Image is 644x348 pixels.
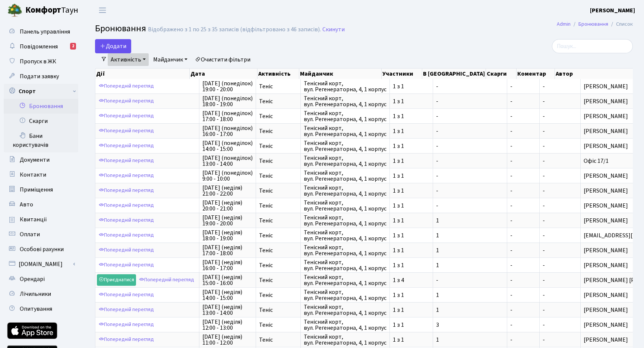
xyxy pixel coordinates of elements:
span: - [510,232,536,238]
a: Попередній перегляд [97,200,156,211]
span: - [510,337,536,343]
span: - [436,128,504,134]
th: Скарги [486,69,517,79]
span: - [510,203,536,209]
th: Участники [382,69,422,79]
span: Теніс [259,113,297,119]
a: [PERSON_NAME] [590,6,635,15]
span: 1 [436,337,504,343]
span: - [543,216,545,225]
span: - [436,143,504,149]
span: - [510,188,536,194]
span: Теніс [259,232,297,238]
span: 1 з 1 [393,188,430,194]
span: Теніс [259,173,297,179]
a: Очистити фільтри [192,53,253,66]
th: Активність [258,69,299,79]
span: [DATE] (неділя) 21:00 - 22:00 [202,185,253,197]
span: Теніс [259,262,297,268]
span: Приміщення [20,186,53,194]
a: Попередній перегляд [97,155,156,167]
span: Бронювання [95,22,146,35]
div: 2 [70,43,76,50]
span: - [543,276,545,284]
span: 1 [436,292,504,298]
span: - [543,261,545,269]
a: Попередній перегляд [97,319,156,330]
span: 1 з 1 [393,158,430,164]
span: - [510,307,536,313]
a: Попередній перегляд [97,304,156,316]
span: [DATE] (неділя) 17:00 - 18:00 [202,244,253,256]
th: Майданчик [299,69,382,79]
span: - [510,113,536,119]
span: 1 [436,218,504,224]
b: [PERSON_NAME] [590,6,635,15]
a: Активність [108,53,149,66]
span: - [436,203,504,209]
span: 1 з 1 [393,247,430,253]
span: [DATE] (неділя) 11:00 - 12:00 [202,334,253,346]
span: - [436,277,504,283]
span: [DATE] (понеділок) 13:00 - 14:00 [202,155,253,167]
span: - [510,173,536,179]
span: - [436,98,504,104]
span: [DATE] (понеділок) 16:00 - 17:00 [202,125,253,137]
span: 1 з 1 [393,322,430,328]
span: 1 [436,307,504,313]
span: 1 з 1 [393,98,430,104]
span: [DATE] (неділя) 12:00 - 13:00 [202,319,253,331]
span: - [436,83,504,89]
th: Дії [95,69,190,79]
span: - [510,277,536,283]
a: Бронювання [578,20,608,28]
span: Тенісний корт, вул. Регенераторна, 4, 1 корпус [304,304,386,316]
span: Теніс [259,292,297,298]
span: Пропуск в ЖК [20,57,56,66]
div: Відображено з 1 по 25 з 35 записів (відфільтровано з 46 записів). [148,26,321,33]
span: - [543,142,545,150]
a: Попередній перегляд [97,334,156,345]
span: Подати заявку [20,72,59,80]
span: Оплати [20,230,40,238]
a: Попередній перегляд [97,230,156,241]
span: [DATE] (неділя) 13:00 - 14:00 [202,304,253,316]
a: Бронювання [4,99,78,114]
a: Особові рахунки [4,242,78,257]
span: Тенісний корт, вул. Регенераторна, 4, 1 корпус [304,244,386,256]
a: Попередній перегляд [97,215,156,226]
a: Попередній перегляд [97,80,156,92]
span: 1 з 1 [393,143,430,149]
a: Попередній перегляд [97,259,156,271]
span: - [543,172,545,180]
input: Пошук... [552,39,633,53]
span: Тенісний корт, вул. Регенераторна, 4, 1 корпус [304,259,386,271]
img: logo.png [7,3,22,18]
span: Теніс [259,188,297,194]
span: Панель управління [20,28,70,36]
a: Приєднатися [97,274,136,286]
span: Тенісний корт, вул. Регенераторна, 4, 1 корпус [304,289,386,301]
a: Попередній перегляд [97,140,156,152]
span: Теніс [259,218,297,224]
span: - [543,97,545,105]
span: Лічильники [20,290,51,298]
span: Теніс [259,307,297,313]
a: Попередній перегляд [97,289,156,301]
span: - [510,158,536,164]
span: Теніс [259,337,297,343]
span: Квитанції [20,215,47,224]
span: Тенісний корт, вул. Регенераторна, 4, 1 корпус [304,334,386,346]
span: [DATE] (неділя) 14:00 - 15:00 [202,289,253,301]
span: [DATE] (понеділок) 18:00 - 19:00 [202,95,253,107]
span: Тенісний корт, вул. Регенераторна, 4, 1 корпус [304,215,386,227]
span: [DATE] (неділя) 19:00 - 20:00 [202,215,253,227]
a: Квитанції [4,212,78,227]
a: Контакти [4,167,78,182]
span: Тенісний корт, вул. Регенераторна, 4, 1 корпус [304,80,386,92]
a: Повідомлення2 [4,39,78,54]
span: Тенісний корт, вул. Регенераторна, 4, 1 корпус [304,274,386,286]
a: Скарги [4,114,78,129]
a: Попередній перегляд [97,244,156,256]
a: Admin [557,20,571,28]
